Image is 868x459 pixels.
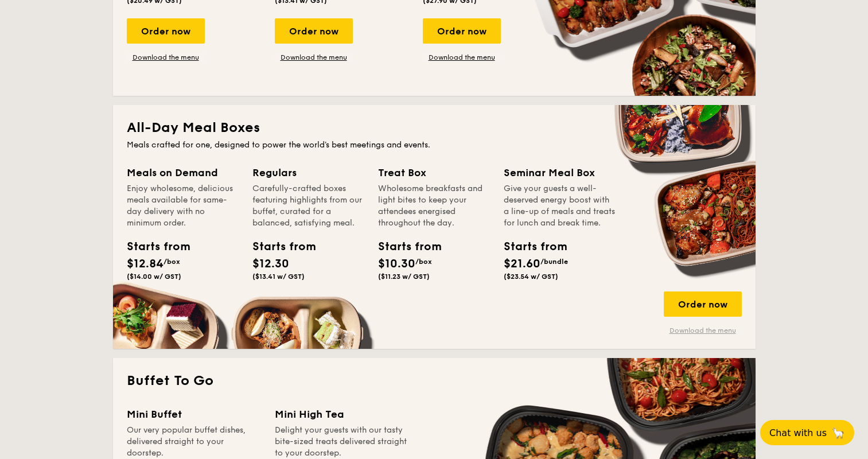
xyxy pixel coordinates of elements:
[127,238,178,255] div: Starts from
[127,139,742,151] div: Meals crafted for one, designed to power the world's best meetings and events.
[252,257,289,271] span: $12.30
[127,425,261,459] div: Our very popular buffet dishes, delivered straight to your doorstep.
[504,238,555,255] div: Starts from
[127,119,742,137] h2: All-Day Meal Boxes
[252,183,364,229] div: Carefully-crafted boxes featuring highlights from our buffet, curated for a balanced, satisfying ...
[504,165,616,181] div: Seminar Meal Box
[378,183,490,229] div: Wholesome breakfasts and light bites to keep your attendees energised throughout the day.
[252,273,305,281] span: ($13.41 w/ GST)
[378,238,430,255] div: Starts from
[378,257,415,271] span: $10.30
[378,273,430,281] span: ($11.23 w/ GST)
[127,18,205,44] div: Order now
[275,18,353,44] div: Order now
[415,258,432,266] span: /box
[275,406,409,422] div: Mini High Tea
[127,273,181,281] span: ($14.00 w/ GST)
[127,183,239,229] div: Enjoy wholesome, delicious meals available for same-day delivery with no minimum order.
[275,425,409,459] div: Delight your guests with our tasty bite-sized treats delivered straight to your doorstep.
[378,165,490,181] div: Treat Box
[252,165,364,181] div: Regulars
[423,18,501,44] div: Order now
[504,257,540,271] span: $21.60
[664,291,742,317] div: Order now
[769,427,827,438] span: Chat with us
[760,420,854,445] button: Chat with us🦙
[127,372,742,390] h2: Buffet To Go
[164,258,180,266] span: /box
[252,238,304,255] div: Starts from
[127,257,164,271] span: $12.84
[664,326,742,335] a: Download the menu
[831,426,845,439] span: 🦙
[540,258,568,266] span: /bundle
[423,53,501,62] a: Download the menu
[127,406,261,422] div: Mini Buffet
[127,165,239,181] div: Meals on Demand
[275,53,353,62] a: Download the menu
[504,273,558,281] span: ($23.54 w/ GST)
[504,183,616,229] div: Give your guests a well-deserved energy boost with a line-up of meals and treats for lunch and br...
[127,53,205,62] a: Download the menu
